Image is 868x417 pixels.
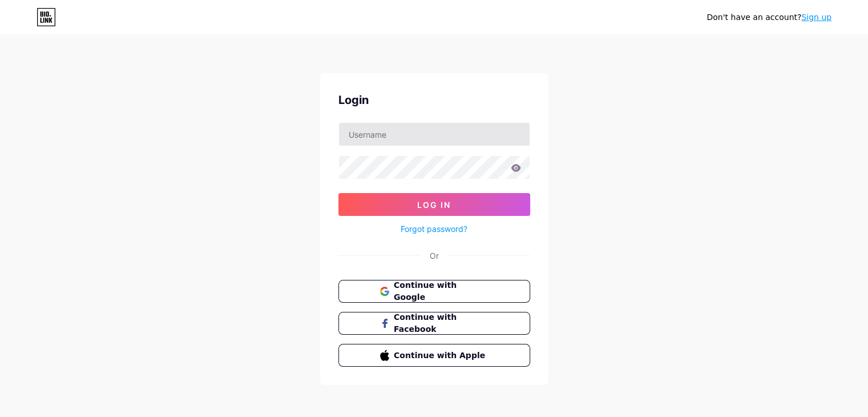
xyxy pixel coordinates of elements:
[338,193,530,216] button: Log In
[394,279,488,303] span: Continue with Google
[339,123,530,146] input: Username
[801,13,831,22] a: Sign up
[706,11,831,23] div: Don't have an account?
[338,280,530,303] button: Continue with Google
[401,223,467,235] a: Forgot password?
[417,200,451,210] span: Log In
[430,250,439,262] div: Or
[338,312,530,335] button: Continue with Facebook
[338,91,530,109] div: Login
[394,350,488,362] span: Continue with Apple
[338,344,530,367] button: Continue with Apple
[394,311,488,335] span: Continue with Facebook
